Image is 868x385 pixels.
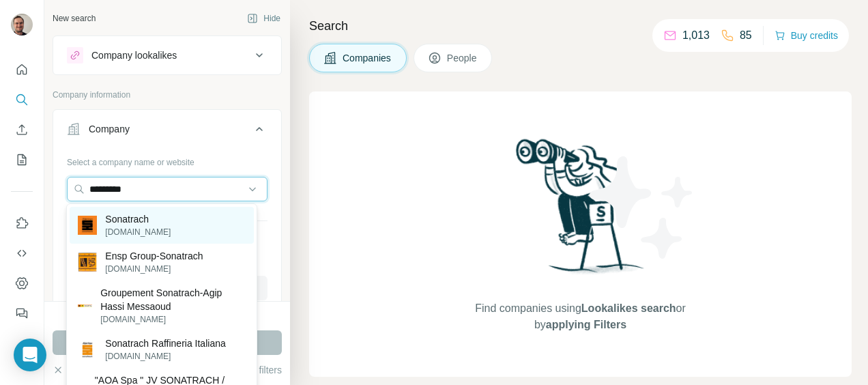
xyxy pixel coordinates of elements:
div: Company [89,122,130,136]
button: Hide [237,8,290,29]
p: 85 [740,27,752,44]
p: [DOMAIN_NAME] [105,350,225,362]
button: Clear [53,363,91,377]
button: My lists [11,147,33,172]
button: Company lookalikes [53,39,281,72]
p: Sonatrach [105,212,171,226]
button: Company [53,113,281,151]
p: Company information [53,89,282,101]
img: Sonatrach [78,216,97,235]
h4: Search [309,16,852,35]
span: Find companies using or by [471,300,689,333]
p: [DOMAIN_NAME] [105,263,203,275]
button: Enrich CSV [11,117,33,142]
button: Search [11,87,33,112]
button: Dashboard [11,271,33,296]
div: New search [53,12,96,25]
button: Buy credits [775,26,838,45]
p: [DOMAIN_NAME] [100,313,246,326]
span: Lookalikes search [581,302,676,314]
img: Sonatrach Raffineria Italiana [78,340,97,359]
img: Ensp Group-Sonatrach [78,253,97,272]
p: [DOMAIN_NAME] [105,226,171,238]
p: Ensp Group-Sonatrach [105,249,203,263]
span: People [447,51,478,65]
button: Use Surfe on LinkedIn [11,211,33,236]
img: Groupement Sonatrach-Agip Hassi Messaoud [78,299,92,313]
div: Company lookalikes [91,48,177,62]
p: Groupement Sonatrach-Agip Hassi Messaoud [100,286,246,313]
button: Feedback [11,301,33,326]
span: applying Filters [546,319,626,330]
img: Surfe Illustration - Woman searching with binoculars [510,135,652,287]
div: Select a company name or website [67,151,267,169]
span: Companies [343,51,392,65]
p: 1,013 [682,27,710,44]
button: Quick start [11,57,33,82]
div: Open Intercom Messenger [14,339,46,371]
button: Use Surfe API [11,241,33,266]
img: Surfe Illustration - Stars [581,146,704,269]
img: Avatar [11,14,33,35]
p: Sonatrach Raffineria Italiana [105,337,225,350]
